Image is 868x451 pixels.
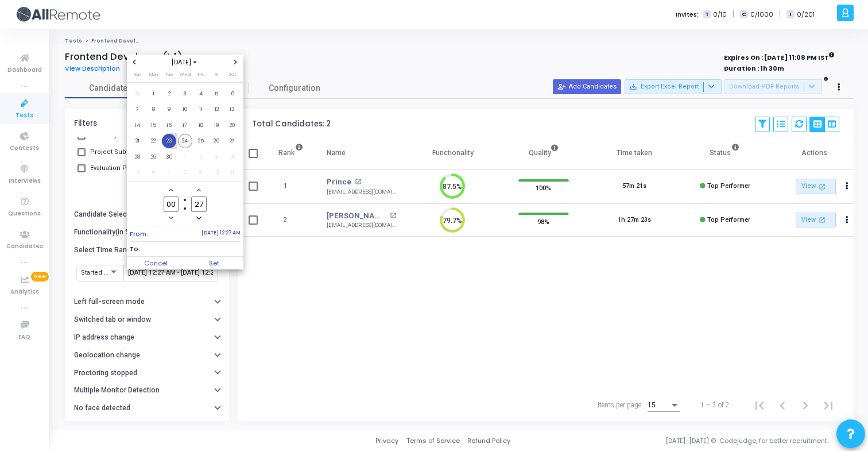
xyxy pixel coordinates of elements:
[130,134,145,148] span: 21
[209,165,225,181] td: October 10, 2025
[193,86,209,102] td: September 4, 2025
[161,71,177,82] th: Tuesday
[130,102,145,117] span: 7
[197,71,204,78] span: Thu
[162,87,176,101] span: 2
[177,102,193,118] td: September 10, 2025
[130,244,140,254] span: To:
[130,133,146,149] td: September 21, 2025
[224,117,241,133] td: September 20, 2025
[224,102,241,118] td: September 13, 2025
[165,71,173,78] span: Tue
[130,86,146,102] td: August 31, 2025
[130,118,145,133] span: 14
[225,118,239,133] span: 20
[210,150,224,164] span: 3
[134,71,141,78] span: Sun
[209,133,225,149] td: September 26, 2025
[146,149,162,165] td: September 29, 2025
[130,150,145,164] span: 28
[146,134,161,148] span: 22
[177,149,193,165] td: October 1, 2025
[146,86,162,102] td: September 1, 2025
[161,102,177,118] td: September 9, 2025
[210,102,224,117] span: 12
[149,71,158,78] span: Mon
[209,102,225,118] td: September 12, 2025
[224,71,241,82] th: Saturday
[209,117,225,133] td: September 19, 2025
[130,71,146,82] th: Sunday
[193,118,208,133] span: 18
[178,150,192,164] span: 1
[146,165,161,180] span: 6
[231,57,241,67] button: Next month
[127,257,185,269] button: Cancel
[193,102,208,117] span: 11
[224,133,241,149] td: September 27, 2025
[210,165,224,180] span: 10
[161,133,177,149] td: September 23, 2025
[194,186,204,195] button: Add a minute
[177,133,193,149] td: September 24, 2025
[146,71,162,82] th: Monday
[161,165,177,181] td: October 7, 2025
[193,102,209,118] td: September 11, 2025
[177,165,193,181] td: October 8, 2025
[146,117,162,133] td: September 15, 2025
[146,150,161,164] span: 29
[209,71,225,82] th: Friday
[178,87,192,101] span: 3
[193,117,209,133] td: September 18, 2025
[193,71,209,82] th: Thursday
[225,165,239,180] span: 11
[146,165,162,181] td: October 6, 2025
[193,149,209,165] td: October 2, 2025
[177,117,193,133] td: September 17, 2025
[146,102,161,117] span: 8
[225,102,239,117] span: 13
[130,57,139,67] button: Previous month
[130,102,146,118] td: September 7, 2025
[225,87,239,101] span: 6
[210,118,224,133] span: 19
[161,86,177,102] td: September 2, 2025
[224,149,241,165] td: October 4, 2025
[178,165,192,180] span: 8
[146,87,161,101] span: 1
[146,118,161,133] span: 15
[178,118,192,133] span: 17
[194,213,204,223] button: Minus a minute
[215,71,218,78] span: Fri
[185,257,243,269] button: Set
[201,229,241,239] span: [DATE] 12:27 AM
[146,102,162,118] td: September 8, 2025
[193,87,208,101] span: 4
[168,57,202,67] button: Choose month and year
[224,86,241,102] td: September 6, 2025
[177,86,193,102] td: September 3, 2025
[130,117,146,133] td: September 14, 2025
[225,134,239,148] span: 27
[193,133,209,149] td: September 25, 2025
[178,134,192,148] span: 24
[130,229,148,239] span: From:
[166,213,176,223] button: Minus a hour
[161,117,177,133] td: September 16, 2025
[193,134,208,148] span: 25
[168,57,202,67] span: [DATE]
[178,102,192,117] span: 10
[229,71,236,78] span: Sat
[162,165,176,180] span: 7
[130,87,145,101] span: 31
[130,165,146,181] td: October 5, 2025
[209,149,225,165] td: October 3, 2025
[166,186,176,195] button: Add a hour
[224,165,241,181] td: October 11, 2025
[193,165,208,180] span: 9
[225,150,239,164] span: 4
[210,87,224,101] span: 5
[162,150,176,164] span: 30
[162,118,176,133] span: 16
